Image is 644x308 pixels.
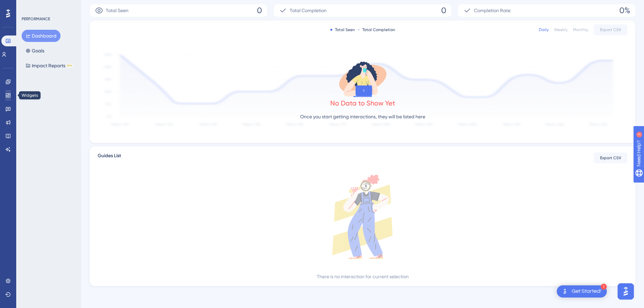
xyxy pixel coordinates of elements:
[594,24,627,35] button: Export CSV
[22,45,48,57] button: Goals
[619,5,630,16] span: 0%
[22,16,50,22] div: PERFORMANCE
[257,5,262,16] span: 0
[600,27,621,32] span: Export CSV
[330,98,395,108] div: No Data to Show Yet
[330,27,355,32] div: Total Seen
[106,6,128,15] span: Total Seen
[317,273,409,281] div: There is no interaction for current selection
[601,284,607,290] div: 1
[22,30,61,42] button: Dashboard
[474,6,510,15] span: Completion Rate
[441,5,446,16] span: 0
[539,27,549,32] div: Daily
[16,2,42,10] span: Need Help?
[561,287,569,295] img: launcher-image-alternative-text
[573,27,588,32] div: Monthly
[47,3,49,9] div: 3
[554,27,568,32] div: Weekly
[594,152,627,163] button: Export CSV
[358,27,395,32] div: Total Completion
[290,6,327,15] span: Total Completion
[22,60,77,72] button: Impact ReportsBETA
[300,113,425,121] p: Once you start getting interactions, they will be listed here
[98,152,121,164] span: Guides List
[600,155,621,161] span: Export CSV
[557,285,607,298] div: Open Get Started! checklist, remaining modules: 1
[572,288,601,295] div: Get Started!
[616,281,636,302] iframe: UserGuiding AI Assistant Launcher
[67,64,73,67] div: BETA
